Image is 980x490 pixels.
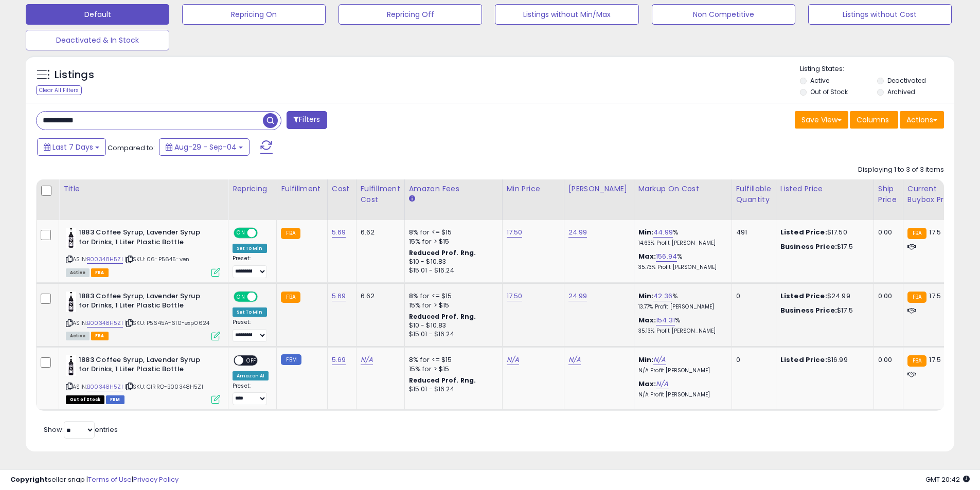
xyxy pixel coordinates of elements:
div: seller snap | | [10,475,179,485]
div: $17.50 [780,228,866,237]
div: 0.00 [878,292,895,301]
label: Out of Stock [810,87,848,96]
button: Listings without Cost [808,4,952,25]
div: ASIN: [66,228,220,276]
a: 5.69 [332,227,346,238]
h5: Listings [55,68,94,82]
button: Save View [795,111,848,129]
label: Archived [887,87,915,96]
img: 31wCiRAZ5IL._SL40_.jpg [66,292,76,312]
a: Terms of Use [88,475,132,484]
div: 0 [736,355,768,365]
small: FBM [281,354,301,365]
div: Fulfillment Cost [361,184,400,205]
label: Active [810,76,829,85]
label: Deactivated [887,76,926,85]
b: Reduced Prof. Rng. [409,376,476,385]
img: 31wCiRAZ5IL._SL40_.jpg [66,355,76,376]
div: $15.01 - $16.24 [409,266,494,275]
p: N/A Profit [PERSON_NAME] [638,391,724,398]
div: $24.99 [780,292,866,301]
div: $17.5 [780,306,866,315]
div: 0.00 [878,228,895,237]
small: FBA [281,292,300,303]
button: Deactivated & In Stock [26,30,169,50]
div: 6.62 [361,228,397,237]
div: % [638,292,724,311]
div: Amazon AI [233,371,269,380]
span: Aug-29 - Sep-04 [174,142,237,152]
span: Last 7 Days [52,142,93,152]
p: Listing States: [800,64,954,74]
div: $16.99 [780,355,866,365]
small: FBA [907,355,926,367]
button: Filters [287,111,327,129]
div: [PERSON_NAME] [568,184,630,194]
b: Listed Price: [780,355,827,365]
div: 15% for > $15 [409,301,494,310]
div: $17.5 [780,242,866,251]
a: B00348H5ZI [87,255,123,264]
div: 15% for > $15 [409,237,494,246]
div: 8% for <= $15 [409,355,494,365]
a: N/A [653,355,666,365]
div: Cost [332,184,352,194]
div: ASIN: [66,292,220,339]
small: FBA [281,228,300,239]
a: 17.50 [507,291,523,301]
a: Privacy Policy [133,475,179,484]
div: Set To Min [233,244,267,253]
b: Listed Price: [780,227,827,237]
small: FBA [907,292,926,303]
span: Compared to: [108,143,155,153]
span: Show: entries [44,425,118,434]
span: FBM [106,395,124,404]
div: 491 [736,228,768,237]
b: Reduced Prof. Rng. [409,248,476,257]
span: OFF [256,292,273,301]
a: 24.99 [568,227,587,238]
button: Repricing On [182,4,326,25]
b: Reduced Prof. Rng. [409,312,476,321]
div: 0 [736,292,768,301]
a: 5.69 [332,291,346,301]
a: B00348H5ZI [87,319,123,328]
span: ON [235,292,247,301]
div: Markup on Cost [638,184,727,194]
div: Min Price [507,184,560,194]
div: Preset: [233,319,269,342]
img: 31wCiRAZ5IL._SL40_.jpg [66,228,76,248]
a: 17.50 [507,227,523,238]
b: Max: [638,315,656,325]
button: Last 7 Days [37,138,106,156]
div: Listed Price [780,184,869,194]
div: 0.00 [878,355,895,365]
span: 17.5 [929,355,941,365]
p: 35.13% Profit [PERSON_NAME] [638,328,724,335]
button: Default [26,4,169,25]
small: FBA [907,228,926,239]
div: 8% for <= $15 [409,228,494,237]
button: Listings without Min/Max [495,4,638,25]
div: % [638,228,724,247]
span: ON [235,229,247,238]
div: Fulfillable Quantity [736,184,772,205]
b: Min: [638,291,654,301]
div: ASIN: [66,355,220,403]
b: Listed Price: [780,291,827,301]
a: 42.36 [653,291,672,301]
button: Non Competitive [652,4,795,25]
div: 15% for > $15 [409,365,494,374]
a: 44.99 [653,227,673,238]
th: The percentage added to the cost of goods (COGS) that forms the calculator for Min & Max prices. [634,179,732,220]
div: 8% for <= $15 [409,292,494,301]
span: All listings currently available for purchase on Amazon [66,332,90,340]
div: Preset: [233,255,269,278]
div: Repricing [233,184,272,194]
div: Title [63,184,224,194]
a: 24.99 [568,291,587,301]
a: N/A [568,355,581,365]
div: $10 - $10.83 [409,321,494,330]
span: | SKU: 06-P5645-ven [124,255,189,263]
b: 1883 Coffee Syrup, Lavender Syrup for Drinks, 1 Liter Plastic Bottle [79,355,204,377]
